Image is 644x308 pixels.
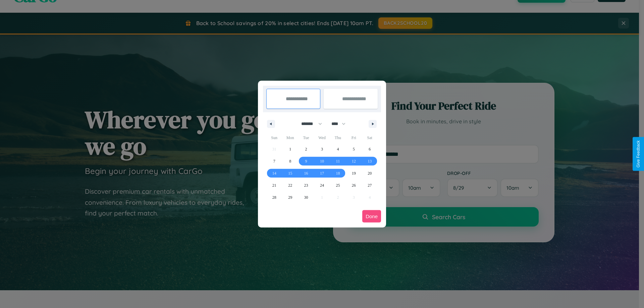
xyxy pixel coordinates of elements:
[298,167,314,179] button: 16
[336,155,340,167] span: 11
[346,143,362,155] button: 5
[304,191,308,203] span: 30
[314,167,330,179] button: 17
[305,143,307,155] span: 2
[352,167,356,179] span: 19
[289,143,291,155] span: 1
[336,179,340,191] span: 25
[336,167,340,179] span: 18
[362,179,378,191] button: 27
[362,155,378,167] button: 13
[304,167,308,179] span: 16
[288,167,292,179] span: 15
[352,155,356,167] span: 12
[298,179,314,191] button: 23
[298,155,314,167] button: 9
[369,143,371,155] span: 6
[298,143,314,155] button: 2
[298,132,314,143] span: Tue
[266,132,282,143] span: Sun
[352,179,356,191] span: 26
[330,167,346,179] button: 18
[320,155,324,167] span: 10
[330,155,346,167] button: 11
[320,179,324,191] span: 24
[314,155,330,167] button: 10
[273,155,275,167] span: 7
[266,155,282,167] button: 7
[353,143,355,155] span: 5
[305,155,307,167] span: 9
[346,179,362,191] button: 26
[272,191,276,203] span: 28
[321,143,323,155] span: 3
[282,155,298,167] button: 8
[282,132,298,143] span: Mon
[362,167,378,179] button: 20
[362,143,378,155] button: 6
[282,191,298,203] button: 29
[282,143,298,155] button: 1
[337,143,339,155] span: 4
[288,179,292,191] span: 22
[346,132,362,143] span: Fri
[362,132,378,143] span: Sat
[368,167,372,179] span: 20
[288,191,292,203] span: 29
[314,132,330,143] span: Wed
[330,143,346,155] button: 4
[362,210,381,223] button: Done
[289,155,291,167] span: 8
[346,167,362,179] button: 19
[272,167,276,179] span: 14
[330,132,346,143] span: Thu
[272,179,276,191] span: 21
[368,155,372,167] span: 13
[282,167,298,179] button: 15
[282,179,298,191] button: 22
[304,179,308,191] span: 23
[330,179,346,191] button: 25
[314,143,330,155] button: 3
[298,191,314,203] button: 30
[314,179,330,191] button: 24
[636,140,641,168] div: Give Feedback
[266,191,282,203] button: 28
[346,155,362,167] button: 12
[266,179,282,191] button: 21
[368,179,372,191] span: 27
[266,167,282,179] button: 14
[320,167,324,179] span: 17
